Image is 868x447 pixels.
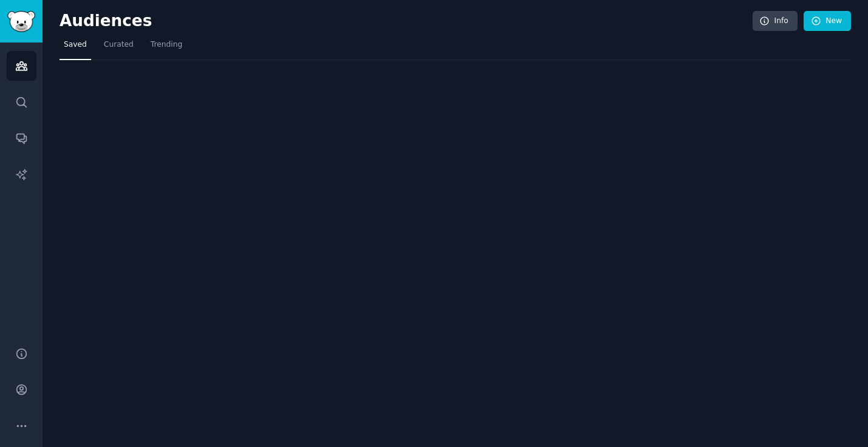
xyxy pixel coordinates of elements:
a: Saved [60,35,91,60]
a: Info [753,11,798,32]
h2: Audiences [60,12,753,31]
span: Saved [64,39,87,50]
a: Curated [100,35,138,60]
span: Curated [104,39,134,50]
img: GummySearch logo [7,11,35,32]
a: New [804,11,851,32]
span: Trending [151,39,182,50]
a: Trending [146,35,186,60]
